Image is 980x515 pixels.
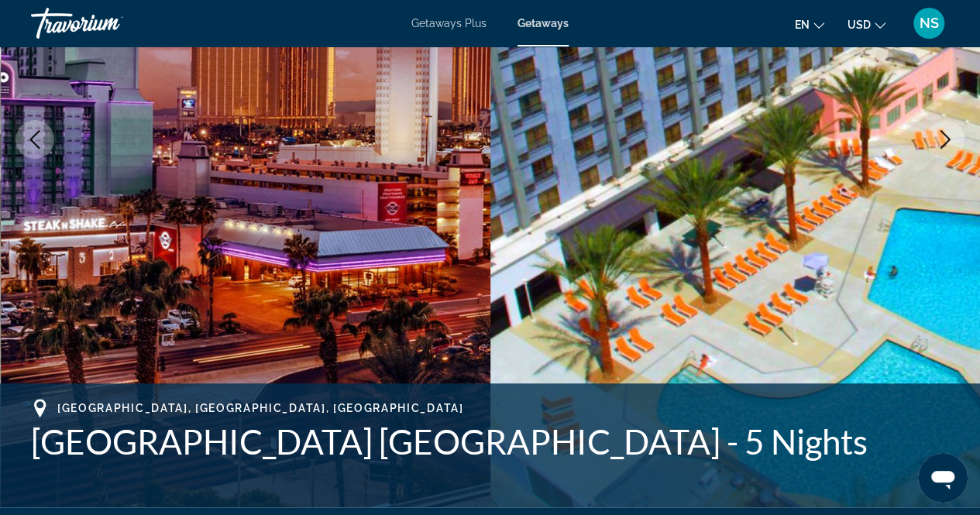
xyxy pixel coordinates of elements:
[920,15,939,31] span: NS
[795,13,824,36] button: Change language
[848,19,871,31] span: USD
[31,3,186,43] a: Travorium
[918,453,968,503] iframe: Кнопка запуска окна обмена сообщениями
[795,19,810,31] span: en
[909,7,949,39] button: User Menu
[57,402,463,414] span: [GEOGRAPHIC_DATA], [GEOGRAPHIC_DATA], [GEOGRAPHIC_DATA]
[15,120,54,159] button: Previous image
[518,17,569,29] a: Getaways
[926,120,965,159] button: Next image
[848,13,885,36] button: Change currency
[31,421,949,462] h1: [GEOGRAPHIC_DATA] [GEOGRAPHIC_DATA] - 5 Nights
[411,17,487,29] a: Getaways Plus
